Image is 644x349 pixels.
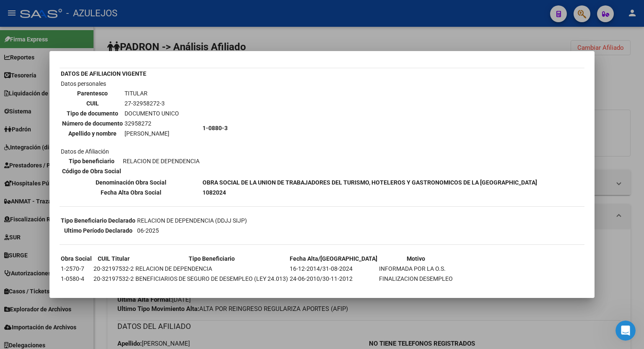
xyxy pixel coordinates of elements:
[60,188,201,197] th: Fecha Alta Obra Social
[60,79,201,177] td: Datos personales Datos de Afiliación
[203,125,228,131] b: 1-0880-3
[289,264,378,273] td: 16-12-2014/31-08-2024
[62,167,122,176] th: Código de Obra Social
[137,226,247,235] td: 06-2025
[122,157,200,166] td: RELACION DE DEPENDENCIA
[379,254,453,263] th: Motivo
[60,226,136,235] th: Ultimo Período Declarado
[203,179,537,186] b: OBRA SOCIAL DE LA UNION DE TRABAJADORES DEL TURISMO, HOTELEROS Y GASTRONOMICOS DE LA [GEOGRAPHIC_...
[17,74,151,88] p: Necesitás ayuda?
[144,13,159,28] div: Cerrar
[60,216,136,225] th: Tipo Beneficiario Declarado
[289,274,378,283] td: 24-06-2010/30-11-2012
[112,282,139,288] span: Mensajes
[124,89,179,98] td: TITULAR
[379,264,453,273] td: INFORMADA POR LA O.S.
[60,264,92,273] td: 1-2570-7
[60,178,201,187] th: Denominación Obra Social
[615,321,636,341] iframe: Intercom live chat
[8,98,159,121] div: Envíanos un mensaje
[135,264,288,273] td: RELACION DE DEPENDENCIA
[84,261,168,295] button: Mensajes
[203,189,226,196] b: 1082024
[289,254,378,263] th: Fecha Alta/[GEOGRAPHIC_DATA]
[61,70,146,77] b: DATOS DE AFILIACION VIGENTE
[124,119,179,128] td: 32958272
[379,274,453,283] td: FINALIZACION DESEMPLEO
[17,105,140,114] div: Envíanos un mensaje
[135,254,288,263] th: Tipo Beneficiario
[62,119,123,128] th: Número de documento
[62,129,123,138] th: Apellido y nombre
[124,99,179,108] td: 27-32958272-3
[60,254,92,263] th: Obra Social
[60,274,92,283] td: 1-0580-4
[62,89,123,98] th: Parentesco
[93,274,134,283] td: 20-32197532-2
[93,264,134,273] td: 20-32197532-2
[17,59,151,74] p: Hola! Leo
[124,109,179,118] td: DOCUMENTO UNICO
[135,274,288,283] td: BENEFICIARIOS DE SEGURO DE DESEMPLEO (LEY 24.013)
[93,254,134,263] th: CUIL Titular
[137,216,247,225] td: RELACION DE DEPENDENCIA (DDJJ SIJP)
[62,99,123,108] th: CUIL
[62,109,123,118] th: Tipo de documento
[62,157,122,166] th: Tipo beneficiario
[124,129,179,138] td: [PERSON_NAME]
[33,282,51,288] span: Inicio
